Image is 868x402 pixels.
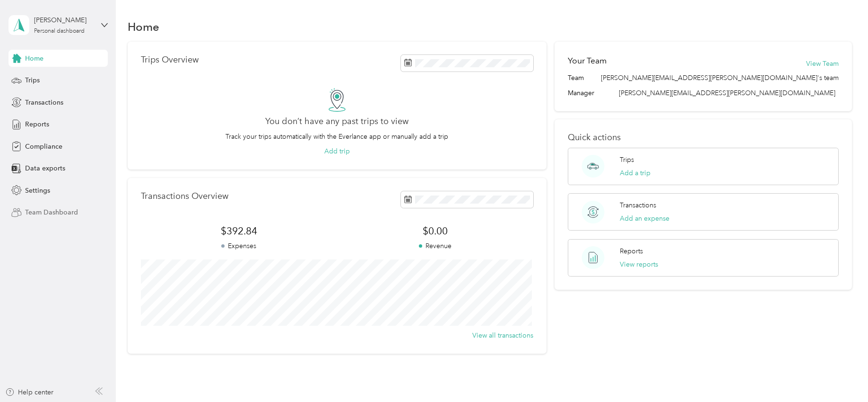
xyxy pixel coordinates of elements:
span: [PERSON_NAME][EMAIL_ADDRESS][PERSON_NAME][DOMAIN_NAME] [619,89,835,97]
button: View Team [806,59,839,69]
div: [PERSON_NAME] [34,15,93,25]
p: Revenue [337,241,533,251]
button: View reports [620,259,658,269]
p: Trips Overview [141,55,199,65]
button: Add trip [324,146,350,156]
span: $0.00 [337,224,533,238]
span: Compliance [25,142,62,152]
button: Help center [5,387,53,397]
p: Transactions [620,200,656,210]
button: View all transactions [472,331,533,340]
span: Manager [568,88,594,98]
h1: Home [128,22,159,32]
span: Settings [25,186,50,196]
span: $392.84 [141,224,337,238]
button: Add a trip [620,168,651,178]
h2: Your Team [568,55,607,67]
span: Transactions [25,98,63,107]
span: Team Dashboard [25,207,78,217]
p: Reports [620,246,643,256]
p: Track your trips automatically with the Everlance app or manually add a trip [226,132,448,142]
span: Home [25,54,43,63]
p: Transactions Overview [141,191,228,201]
button: Add an expense [620,214,669,223]
span: Data exports [25,163,65,173]
span: Reports [25,119,49,129]
iframe: Everlance-gr Chat Button Frame [815,349,868,402]
h2: You don’t have any past trips to view [265,116,408,126]
div: Personal dashboard [34,28,85,34]
span: Trips [25,75,40,85]
p: Quick actions [568,133,838,143]
span: [PERSON_NAME][EMAIL_ADDRESS][PERSON_NAME][DOMAIN_NAME]'s team [601,73,839,83]
p: Expenses [141,241,337,251]
span: Team [568,73,584,83]
p: Trips [620,155,634,165]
